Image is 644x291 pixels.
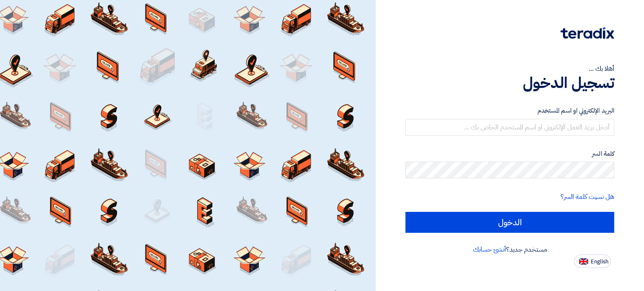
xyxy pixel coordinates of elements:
[405,119,614,136] input: أدخل بريد العمل الإلكتروني او اسم المستخدم الخاص بك ...
[405,212,614,233] input: الدخول
[579,258,588,265] img: en-US.png
[561,27,614,39] img: Teradix logo
[405,106,614,116] label: البريد الإلكتروني او اسم المستخدم
[405,149,614,159] label: كلمة السر
[561,192,614,202] a: هل نسيت كلمة السر؟
[473,245,506,255] a: أنشئ حسابك
[591,259,608,265] span: English
[574,255,611,268] button: English
[405,245,614,255] div: مستخدم جديد؟
[405,64,614,74] div: أهلا بك ...
[405,74,614,92] h1: تسجيل الدخول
